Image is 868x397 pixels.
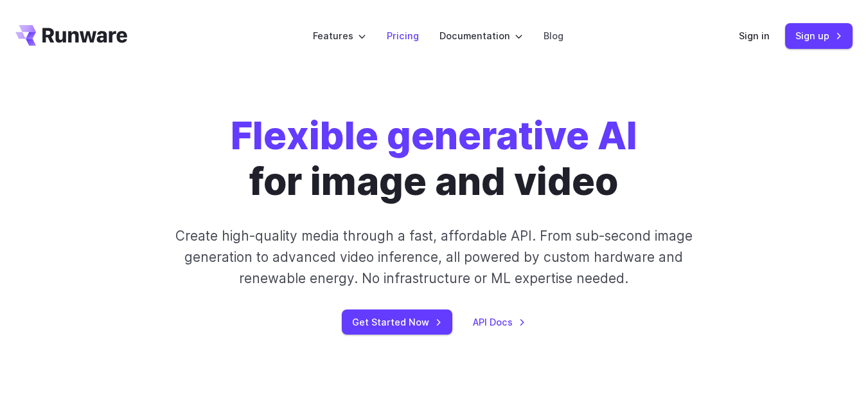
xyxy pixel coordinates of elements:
h1: for image and video [231,113,637,205]
a: Blog [544,28,563,43]
p: Create high-quality media through a fast, affordable API. From sub-second image generation to adv... [166,225,702,290]
label: Features [313,28,366,43]
a: Sign in [739,28,770,43]
label: Documentation [439,28,523,43]
a: Pricing [387,28,419,43]
a: Go to / [15,25,127,46]
a: Get Started Now [342,309,452,335]
a: API Docs [473,315,526,329]
a: Sign up [785,23,853,48]
strong: Flexible generative AI [231,113,637,158]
